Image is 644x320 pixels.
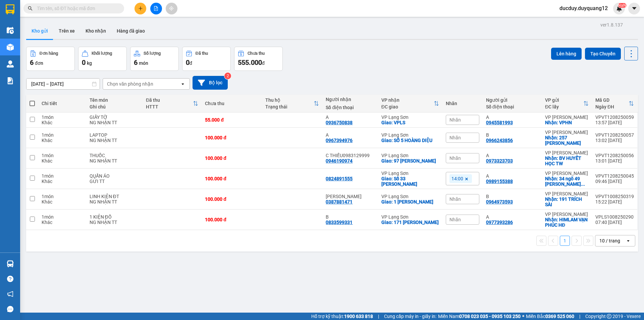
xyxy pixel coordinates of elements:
[595,194,634,199] div: VPVT1008250319
[595,132,634,138] div: VPVT1208250057
[238,58,262,66] span: 555.000
[381,176,439,187] div: Giao: Số 33 Đường Đinh Tiên Hoàng
[595,214,634,220] div: VPLS1008250290
[618,3,626,8] sup: NaN
[384,313,436,320] span: Cung cấp máy in - giấy in:
[545,176,589,187] div: Nhận: 34 ngõ 49 Huỳnh Thúc Kháng,ĐỐNG ĐA,HÀ NỘI
[600,21,623,29] div: ver 1.8.137
[90,194,139,199] div: LINH KIỆN ĐT
[554,4,613,12] span: ducduy.duyquang12
[205,196,259,202] div: 100.000 đ
[42,179,83,184] div: Khác
[7,44,14,51] img: warehouse-icon
[205,176,259,181] div: 100.000 đ
[326,194,374,199] div: C NGỌC
[150,3,162,14] button: file-add
[595,115,634,120] div: VPVT1208250059
[326,153,374,158] div: C THIỀU0983129999
[449,135,461,140] span: Nhãn
[6,4,14,14] img: logo-vxr
[134,58,138,66] span: 6
[42,220,83,225] div: Khác
[522,315,524,318] span: ⚪️
[42,101,83,106] div: Chi tiết
[262,60,265,66] span: đ
[595,179,634,184] div: 09:46 [DATE]
[607,314,611,319] span: copyright
[26,23,53,39] button: Kho gửi
[581,181,585,187] span: ...
[486,158,513,164] div: 0973323703
[180,81,185,87] svg: open
[53,23,80,39] button: Trên xe
[90,173,139,179] div: QUẤN ÁO
[205,117,259,123] div: 55.000 đ
[486,214,538,220] div: A
[326,220,353,225] div: 0833599331
[631,5,637,11] span: caret-down
[90,97,139,103] div: Tên món
[545,135,589,146] div: Nhận: 257 TRẦN QUỐC HOÀN
[42,153,83,158] div: 1 món
[449,217,461,222] span: Nhãn
[545,97,583,103] div: VP gửi
[111,23,150,39] button: Hàng đã giao
[451,176,463,182] span: 14:00
[381,214,439,220] div: VP Lạng Sơn
[42,132,83,138] div: 1 món
[381,153,439,158] div: VP Lạng Sơn
[154,6,158,11] span: file-add
[42,199,83,204] div: Khác
[326,214,374,220] div: B
[344,314,373,319] strong: 1900 633 818
[486,220,513,225] div: 0977393286
[486,115,538,120] div: A
[234,47,283,71] button: Chưa thu555.000đ
[26,79,100,89] input: Select a date range.
[26,47,75,71] button: Đơn hàng6đơn
[224,73,231,79] sup: 2
[486,199,513,204] div: 0964973593
[169,6,174,11] span: aim
[438,313,521,320] span: Miền Nam
[381,115,439,120] div: VP Lạng Sơn
[90,199,139,204] div: NG NHẬN TT
[381,171,439,176] div: VP Lạng Sơn
[449,196,461,202] span: Nhãn
[130,47,179,71] button: Số lượng6món
[595,153,634,158] div: VPVT1208250056
[146,104,193,109] div: HTTT
[592,95,637,112] th: Toggle SortBy
[381,199,439,204] div: Giao: 1 NGÔ THÌ SỸ
[265,104,314,109] div: Trạng thái
[486,194,538,199] div: B
[542,95,592,112] th: Toggle SortBy
[326,138,353,143] div: 0967394976
[107,81,153,87] div: Chọn văn phòng nhận
[87,60,92,66] span: kg
[7,291,13,297] span: notification
[446,101,479,106] div: Nhãn
[486,138,513,143] div: 0966243856
[595,173,634,179] div: VPVT1208250045
[595,138,634,143] div: 13:02 [DATE]
[90,132,139,138] div: LAPTOP
[545,104,583,109] div: ĐC lấy
[326,199,353,204] div: 0387881471
[551,48,582,60] button: Lên hàng
[486,104,538,109] div: Số điện thoại
[90,115,139,120] div: GIẤY TỜ
[135,3,146,14] button: plus
[486,153,538,158] div: A
[326,132,374,138] div: A
[42,120,83,125] div: Khác
[42,194,83,199] div: 1 món
[90,138,139,143] div: NG NHẬN TT
[326,105,374,110] div: Số điện thoại
[595,104,629,109] div: Ngày ĐH
[42,173,83,179] div: 1 món
[486,173,538,179] div: A
[7,306,13,312] span: message
[190,60,192,66] span: đ
[599,237,620,244] div: 10 / trang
